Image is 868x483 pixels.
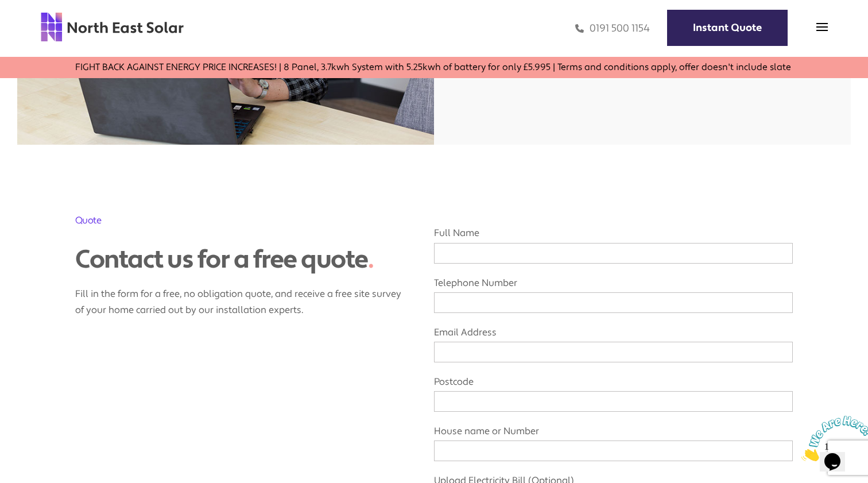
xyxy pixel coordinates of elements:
[797,411,868,466] iframe: chat widget
[5,5,76,50] img: Chat attention grabber
[434,292,793,313] input: Telephone Number
[5,5,9,14] span: 1
[40,11,184,42] img: north east solar logo
[575,22,584,35] img: phone icon
[434,227,793,257] label: Full Name
[75,275,405,318] p: Fill in the form for a free, no obligation quote, and receive a free site survey of your home car...
[434,243,793,264] input: Full Name
[667,10,788,46] a: Instant Quote
[816,21,828,33] img: menu icon
[75,214,405,227] h2: Quote
[575,22,650,35] a: 0191 500 1154
[434,326,793,357] label: Email Address
[368,244,374,276] span: .
[434,425,793,455] label: House name or Number
[434,342,793,362] input: Email Address
[434,376,793,406] label: Postcode
[434,391,793,412] input: Postcode
[434,441,793,461] input: House name or Number
[434,277,793,307] label: Telephone Number
[75,245,405,275] div: Contact us for a free quote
